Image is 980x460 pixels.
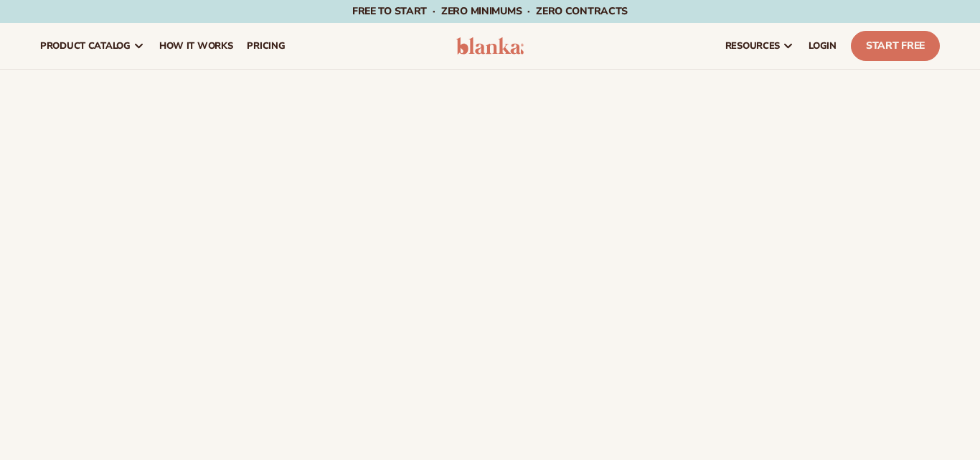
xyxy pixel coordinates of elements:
[247,40,285,52] span: pricing
[33,23,152,69] a: product catalog
[152,23,240,69] a: How It Works
[159,40,233,52] span: How It Works
[851,31,940,61] a: Start Free
[801,23,844,69] a: LOGIN
[456,37,524,55] img: logo
[718,23,801,69] a: resources
[725,40,780,52] span: resources
[40,40,131,52] span: product catalog
[809,40,837,52] span: LOGIN
[240,23,292,69] a: pricing
[352,4,628,18] span: Free to start · ZERO minimums · ZERO contracts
